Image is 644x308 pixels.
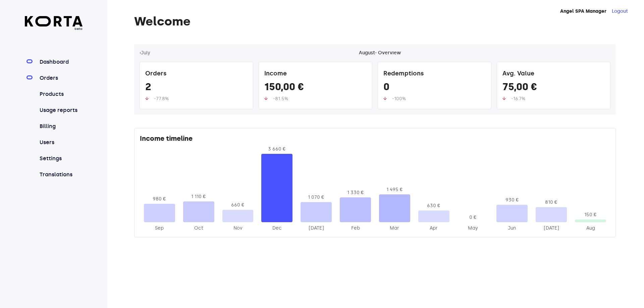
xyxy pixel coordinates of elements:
a: Products [38,90,83,98]
div: Income timeline [140,134,610,146]
a: beta [25,16,83,31]
div: 930 € [496,197,528,203]
span: beta [25,26,83,31]
img: up [502,97,506,100]
div: 2024-Nov [222,225,254,232]
a: Settings [38,155,83,163]
a: Dashboard [38,58,83,66]
div: 660 € [222,202,254,208]
div: 2025-Feb [340,225,371,232]
div: Orders [145,67,248,81]
a: Usage reports [38,106,83,114]
img: up [264,97,268,100]
div: 0 [383,81,486,96]
div: 2025-May [458,225,489,232]
span: -100% [392,96,406,102]
div: Avg. Value [502,67,605,81]
div: 810 € [536,199,567,206]
div: 2025-Jun [496,225,528,232]
span: -77.8% [154,96,169,102]
a: Orders [38,74,83,82]
strong: Angel SPA Manager [560,8,606,14]
div: 150,00 € [264,81,367,96]
div: 1 110 € [183,193,214,200]
div: 2024-Sep [144,225,175,232]
div: 75,00 € [502,81,605,96]
div: 1 495 € [379,186,410,193]
img: Korta [25,16,83,26]
div: 2025-Apr [418,225,449,232]
span: -16.7% [511,96,525,102]
h1: Welcome [134,15,616,28]
div: Income [264,67,367,81]
span: -81.5% [273,96,288,102]
img: up [145,97,149,100]
div: 2024-Oct [183,225,214,232]
div: Redemptions [383,67,486,81]
div: 3 660 € [261,146,292,152]
button: ‹July [140,50,150,56]
a: Billing [38,122,83,130]
div: 980 € [144,196,175,202]
img: up [383,97,387,100]
div: 1 070 € [301,194,332,201]
div: 1 330 € [340,189,371,196]
a: Translations [38,171,83,179]
div: 150 € [575,211,606,218]
button: Logout [612,8,628,15]
div: 0 € [458,214,489,221]
div: 630 € [418,202,449,209]
div: 2025-Mar [379,225,410,232]
div: 2025-Jan [301,225,332,232]
div: 2025-Aug [575,225,606,232]
div: 2024-Dec [261,225,292,232]
div: August - Overview [359,50,401,56]
a: Users [38,138,83,146]
div: 2 [145,81,248,96]
div: 2025-Jul [536,225,567,232]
